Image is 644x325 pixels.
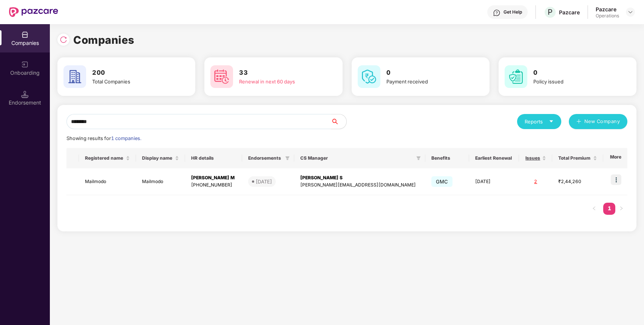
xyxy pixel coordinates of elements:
div: Operations [596,13,619,19]
h3: 0 [386,68,468,78]
div: [PERSON_NAME] S [300,174,419,182]
div: [PERSON_NAME] M [191,174,236,182]
div: Total Companies [92,78,174,85]
span: Showing results for [66,136,141,141]
span: right [619,206,624,211]
h1: Companies [73,32,134,48]
th: Earliest Renewal [469,148,519,168]
span: CS Manager [300,155,413,161]
span: filter [416,156,421,160]
th: HR details [185,148,242,168]
div: Policy issued [533,78,615,85]
div: ₹2,44,260 [558,178,597,185]
img: svg+xml;base64,PHN2ZyB3aWR0aD0iMjAiIGhlaWdodD0iMjAiIHZpZXdCb3g9IjAgMCAyMCAyMCIgZmlsbD0ibm9uZSIgeG... [21,61,29,68]
button: right [615,203,627,215]
li: Previous Page [588,203,600,215]
div: [PERSON_NAME][EMAIL_ADDRESS][DOMAIN_NAME] [300,182,419,189]
div: Pazcare [559,9,580,16]
img: svg+xml;base64,PHN2ZyB4bWxucz0iaHR0cDovL3d3dy53My5vcmcvMjAwMC9zdmciIHdpZHRoPSI2MCIgaGVpZ2h0PSI2MC... [505,65,527,88]
td: Mailmodo [136,168,185,195]
li: Next Page [615,203,627,215]
h3: 0 [533,68,615,78]
td: [DATE] [469,168,519,195]
th: Total Premium [552,148,603,168]
span: plus [576,119,581,125]
a: 1 [603,203,615,214]
div: [DATE] [256,178,272,185]
th: Benefits [425,148,469,168]
span: filter [285,156,290,160]
button: plusNew Company [569,114,627,129]
span: search [331,119,346,125]
div: [PHONE_NUMBER] [191,182,236,189]
span: filter [284,154,291,163]
div: Payment received [386,78,468,85]
img: svg+xml;base64,PHN2ZyB4bWxucz0iaHR0cDovL3d3dy53My5vcmcvMjAwMC9zdmciIHdpZHRoPSI2MCIgaGVpZ2h0PSI2MC... [358,65,380,88]
span: GMC [431,176,453,187]
span: filter [415,154,422,163]
span: left [592,206,596,211]
img: New Pazcare Logo [9,7,58,17]
th: More [603,148,627,168]
th: Registered name [79,148,136,168]
li: 1 [603,203,615,215]
img: svg+xml;base64,PHN2ZyBpZD0iRHJvcGRvd24tMzJ4MzIiIHhtbG5zPSJodHRwOi8vd3d3LnczLm9yZy8yMDAwL3N2ZyIgd2... [627,9,633,15]
img: svg+xml;base64,PHN2ZyBpZD0iQ29tcGFuaWVzIiB4bWxucz0iaHR0cDovL3d3dy53My5vcmcvMjAwMC9zdmciIHdpZHRoPS... [21,31,29,39]
div: Get Help [503,9,522,15]
span: Display name [142,155,173,161]
h3: 33 [239,68,321,78]
td: Mailmodo [79,168,136,195]
span: 1 companies. [111,136,141,141]
h3: 200 [92,68,174,78]
span: caret-down [549,119,554,124]
button: search [331,114,347,129]
img: svg+xml;base64,PHN2ZyB3aWR0aD0iMTQuNSIgaGVpZ2h0PSIxNC41IiB2aWV3Qm94PSIwIDAgMTYgMTYiIGZpbGw9Im5vbm... [21,91,29,98]
span: Endorsements [248,155,282,161]
button: left [588,203,600,215]
span: Issues [525,155,541,161]
div: Pazcare [596,6,619,13]
img: svg+xml;base64,PHN2ZyBpZD0iSGVscC0zMngzMiIgeG1sbnM9Imh0dHA6Ly93d3cudzMub3JnLzIwMDAvc3ZnIiB3aWR0aD... [493,9,500,17]
span: Total Premium [558,155,591,161]
img: svg+xml;base64,PHN2ZyB4bWxucz0iaHR0cDovL3d3dy53My5vcmcvMjAwMC9zdmciIHdpZHRoPSI2MCIgaGVpZ2h0PSI2MC... [63,65,86,88]
th: Issues [519,148,552,168]
img: svg+xml;base64,PHN2ZyB4bWxucz0iaHR0cDovL3d3dy53My5vcmcvMjAwMC9zdmciIHdpZHRoPSI2MCIgaGVpZ2h0PSI2MC... [210,65,233,88]
div: Renewal in next 60 days [239,78,321,85]
div: 2 [525,178,546,185]
span: New Company [584,118,620,125]
span: Registered name [85,155,125,161]
div: Reports [525,118,554,125]
img: icon [611,174,621,185]
span: P [548,8,553,17]
img: svg+xml;base64,PHN2ZyBpZD0iUmVsb2FkLTMyeDMyIiB4bWxucz0iaHR0cDovL3d3dy53My5vcmcvMjAwMC9zdmciIHdpZH... [60,36,67,43]
th: Display name [136,148,185,168]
